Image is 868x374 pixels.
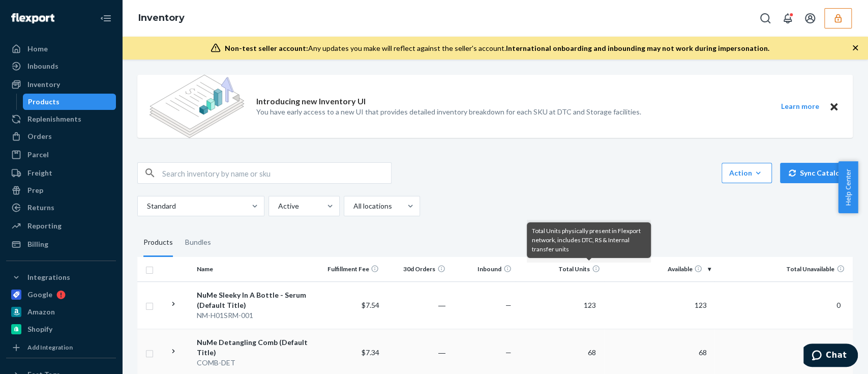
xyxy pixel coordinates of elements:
a: Freight [6,165,116,181]
span: 123 [690,301,710,309]
div: Orders [27,131,52,141]
div: Returns [27,203,54,213]
a: Inventory [6,76,116,93]
button: Help Center [838,161,858,213]
div: Freight [27,168,52,178]
iframe: Opens a widget where you can chat to one of our agents [803,343,858,369]
a: Shopify [6,321,116,337]
th: Total Unavailable [714,257,853,281]
a: Inbounds [6,58,116,74]
div: Total Units physically present in Flexport network, includes DTC, RS & Internal transfer units [532,226,646,254]
button: Open notifications [777,8,798,28]
img: Flexport logo [11,13,54,23]
p: You have early access to a new UI that provides detailed inventory breakdown for each SKU at DTC ... [256,107,641,117]
div: Products [28,97,59,107]
div: Billing [27,239,48,249]
button: Learn more [774,100,825,113]
button: Open Search Box [755,8,775,28]
input: Active [277,201,278,211]
div: Amazon [27,307,55,317]
div: Replenishments [27,114,81,124]
div: Add Integration [27,343,73,352]
a: Replenishments [6,111,116,127]
button: Open account menu [800,8,820,28]
a: Orders [6,128,116,145]
div: Reporting [27,221,62,231]
img: new-reports-banner-icon.82668bd98b6a51aee86340f2a7b77ae3.png [149,75,244,138]
div: Inbounds [27,61,58,71]
input: All locations [352,201,353,211]
button: Close [827,100,841,113]
div: NM-H01SRM-001 [197,310,313,321]
ol: breadcrumbs [130,4,193,33]
th: Available [604,257,714,281]
span: — [505,348,512,357]
th: 30d Orders [383,257,449,281]
a: Amazon [6,304,116,320]
div: Integrations [27,272,70,282]
span: Non-test seller account: [225,44,308,52]
a: Add Integration [6,341,116,354]
p: Introducing new Inventory UI [256,96,366,107]
a: Google [6,286,116,303]
span: 0 [832,301,845,309]
button: Integrations [6,269,116,285]
div: Inventory [27,79,60,90]
span: — [505,301,512,309]
span: $7.54 [361,301,379,309]
div: Google [27,290,52,300]
button: Action [722,163,772,183]
span: $7.34 [361,348,379,357]
a: Prep [6,182,116,198]
th: Name [193,257,317,281]
input: Standard [146,201,147,211]
div: COMB-DET [197,358,313,368]
th: Total Units [516,257,604,281]
a: Billing [6,236,116,252]
button: Sync Catalog [780,163,853,183]
span: 68 [584,348,600,357]
div: Products [143,228,173,257]
div: Parcel [27,150,49,160]
span: 68 [694,348,710,357]
input: Search inventory by name or sku [162,163,391,183]
a: Returns [6,199,116,216]
div: Home [27,44,48,54]
th: Fulfillment Fee [317,257,383,281]
a: Inventory [138,12,185,23]
button: Close Navigation [96,8,116,28]
a: Reporting [6,218,116,234]
div: Bundles [185,228,211,257]
span: 123 [580,301,600,309]
div: Shopify [27,324,52,334]
td: ― [383,281,449,329]
a: Home [6,41,116,57]
span: International onboarding and inbounding may not work during impersonation. [506,44,769,52]
div: Action [729,168,764,178]
div: Prep [27,185,43,195]
div: NuMe Detangling Comb (Default Title) [197,337,313,358]
div: Any updates you make will reflect against the seller's account. [225,43,769,53]
th: Inbound [450,257,516,281]
a: Parcel [6,147,116,163]
a: Products [23,94,116,110]
div: NuMe Sleeky In A Bottle - Serum (Default Title) [197,290,313,310]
